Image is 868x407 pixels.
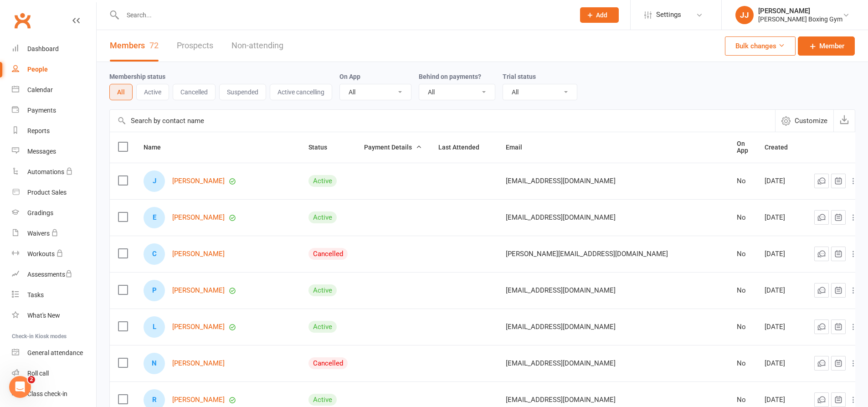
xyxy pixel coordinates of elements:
[144,142,171,153] button: Name
[172,250,225,258] a: [PERSON_NAME]
[12,305,96,326] a: What's New
[110,30,159,62] a: Members72
[506,355,616,372] span: [EMAIL_ADDRESS][DOMAIN_NAME]
[12,100,96,121] a: Payments
[765,323,798,331] div: [DATE]
[765,360,798,367] div: [DATE]
[765,144,798,151] span: Created
[144,207,165,228] div: Eden
[12,223,96,244] a: Waivers
[172,360,225,367] a: [PERSON_NAME]
[144,243,165,265] div: Caelen
[729,132,756,163] th: On App
[765,287,798,294] div: [DATE]
[308,248,348,260] div: Cancelled
[737,396,748,404] div: No
[765,177,798,185] div: [DATE]
[177,30,213,62] a: Prospects
[109,84,133,100] button: All
[144,353,165,374] div: Nathan
[725,36,796,56] button: Bulk changes
[506,144,532,151] span: Email
[758,15,842,23] div: [PERSON_NAME] Boxing Gym
[144,280,165,301] div: Patrick
[120,9,568,21] input: Search...
[110,110,775,132] input: Search by contact name
[27,189,67,196] div: Product Sales
[308,211,337,223] div: Active
[27,349,83,356] div: General attendance
[308,321,337,333] div: Active
[765,250,798,258] div: [DATE]
[12,141,96,162] a: Messages
[27,86,53,93] div: Calendar
[12,285,96,305] a: Tasks
[173,84,216,100] button: Cancelled
[219,84,266,100] button: Suspended
[438,144,489,151] span: Last Attended
[506,172,616,190] span: [EMAIL_ADDRESS][DOMAIN_NAME]
[27,390,67,397] div: Class check-in
[12,384,96,404] a: Class kiosk mode
[308,142,337,153] button: Status
[737,177,748,185] div: No
[506,245,668,263] span: [PERSON_NAME][EMAIL_ADDRESS][DOMAIN_NAME]
[9,376,31,398] iframe: Intercom live chat
[12,244,96,264] a: Workouts
[27,271,72,278] div: Assessments
[12,59,96,80] a: People
[438,142,489,153] button: Last Attended
[27,148,56,155] div: Messages
[172,323,225,331] a: [PERSON_NAME]
[27,107,56,114] div: Payments
[765,142,798,153] button: Created
[12,39,96,59] a: Dashboard
[775,110,833,132] button: Customize
[737,323,748,331] div: No
[506,318,616,335] span: [EMAIL_ADDRESS][DOMAIN_NAME]
[506,142,532,153] button: Email
[765,396,798,404] div: [DATE]
[144,316,165,338] div: Lewis
[27,312,60,319] div: What's New
[27,230,50,237] div: Waivers
[27,127,50,134] div: Reports
[12,203,96,223] a: Gradings
[737,360,748,367] div: No
[172,177,225,185] a: [PERSON_NAME]
[737,250,748,258] div: No
[765,214,798,222] div: [DATE]
[308,175,337,187] div: Active
[506,282,616,299] span: [EMAIL_ADDRESS][DOMAIN_NAME]
[136,84,169,100] button: Active
[27,45,59,52] div: Dashboard
[419,73,481,80] label: Behind on payments?
[737,287,748,294] div: No
[28,376,35,383] span: 2
[339,73,360,80] label: On App
[27,370,49,377] div: Roll call
[580,7,619,23] button: Add
[758,7,842,15] div: [PERSON_NAME]
[795,115,827,126] span: Customize
[656,5,681,25] span: Settings
[12,182,96,203] a: Product Sales
[737,214,748,222] div: No
[308,357,348,369] div: Cancelled
[231,30,283,62] a: Non-attending
[172,396,225,404] a: [PERSON_NAME]
[735,6,754,24] div: JJ
[364,142,422,153] button: Payment Details
[12,162,96,182] a: Automations
[308,144,337,151] span: Status
[172,214,225,222] a: [PERSON_NAME]
[819,41,844,52] span: Member
[27,291,44,299] div: Tasks
[11,9,34,32] a: Clubworx
[144,144,171,151] span: Name
[270,84,332,100] button: Active cancelling
[12,363,96,384] a: Roll call
[27,168,64,175] div: Automations
[503,73,536,80] label: Trial status
[12,343,96,363] a: General attendance kiosk mode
